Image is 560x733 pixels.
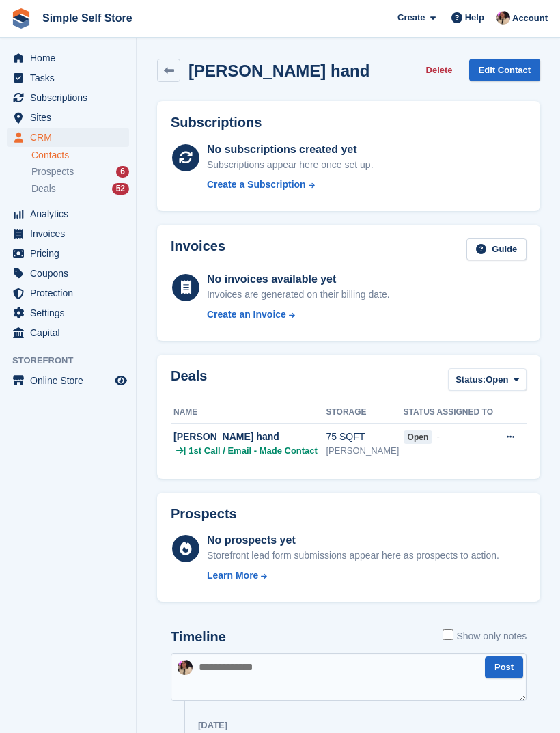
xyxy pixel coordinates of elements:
a: menu [7,204,129,223]
span: Storefront [12,354,136,368]
a: Create a Subscription [207,178,374,192]
button: Post [485,656,523,679]
div: [PERSON_NAME] [326,444,403,458]
div: - [437,430,496,443]
span: open [404,430,433,444]
span: Home [30,49,112,68]
img: Scott McCutcheon [178,660,193,675]
span: Protection [30,283,112,303]
span: Prospects [31,165,74,178]
div: Storefront lead form submissions appear here as prospects to action. [207,549,499,563]
a: Simple Self Store [37,7,138,29]
span: Tasks [30,68,112,87]
span: Coupons [30,264,112,283]
span: 1st Call / Email - Made Contact [188,444,318,458]
a: menu [7,323,129,342]
th: Status [404,402,437,424]
span: Invoices [30,224,112,243]
img: Scott McCutcheon [496,11,510,25]
span: CRM [30,128,112,147]
a: Learn More [207,568,499,583]
input: Show only notes [443,629,453,640]
span: | [184,444,186,458]
h2: Timeline [171,629,226,645]
a: menu [7,108,129,127]
span: Help [465,11,484,25]
a: Contacts [31,149,129,162]
a: Deals 52 [31,182,129,196]
div: 52 [112,183,129,195]
a: menu [7,68,129,87]
span: Status: [456,373,486,387]
label: Show only notes [443,629,527,644]
img: stora-icon-8386f47178a22dfd0bd8f6a31ec36ba5ce8667c1dd55bd0f319d3a0aa187defe.svg [11,8,31,29]
div: [PERSON_NAME] hand [173,430,326,444]
a: menu [7,303,129,322]
a: Create an Invoice [207,307,390,322]
th: Storage [326,402,403,424]
a: menu [7,283,129,303]
span: Deals [31,182,56,195]
div: No invoices available yet [207,271,390,288]
a: Prospects 6 [31,165,129,179]
div: Create a Subscription [207,178,306,192]
span: Analytics [30,204,112,223]
span: Sites [30,108,112,127]
button: Status: Open [448,368,527,391]
a: Preview store [113,372,129,389]
div: No prospects yet [207,532,499,549]
a: menu [7,371,129,390]
th: Name [171,402,326,424]
div: Create an Invoice [207,307,286,322]
h2: Subscriptions [171,115,527,130]
div: Subscriptions appear here once set up. [207,158,374,172]
div: No subscriptions created yet [207,141,374,158]
a: menu [7,88,129,107]
a: menu [7,224,129,243]
a: Edit Contact [469,59,541,81]
span: Subscriptions [30,88,112,107]
div: Learn More [207,568,258,583]
a: menu [7,49,129,68]
button: Delete [421,59,458,81]
span: Settings [30,303,112,322]
span: Online Store [30,371,112,390]
th: Assigned to [437,402,496,424]
span: Pricing [30,244,112,263]
div: Invoices are generated on their billing date. [207,288,390,302]
div: 6 [116,166,129,178]
a: Guide [466,238,527,261]
span: Account [512,12,548,25]
span: Open [486,373,508,387]
span: Capital [30,323,112,342]
h2: Prospects [171,506,237,522]
a: menu [7,128,129,147]
span: Create [397,11,425,25]
div: [DATE] [198,720,227,731]
a: menu [7,264,129,283]
h2: Deals [171,368,207,393]
a: menu [7,244,129,263]
h2: Invoices [171,238,225,261]
div: 75 SQFT [326,430,403,444]
h2: [PERSON_NAME] hand [188,61,369,80]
